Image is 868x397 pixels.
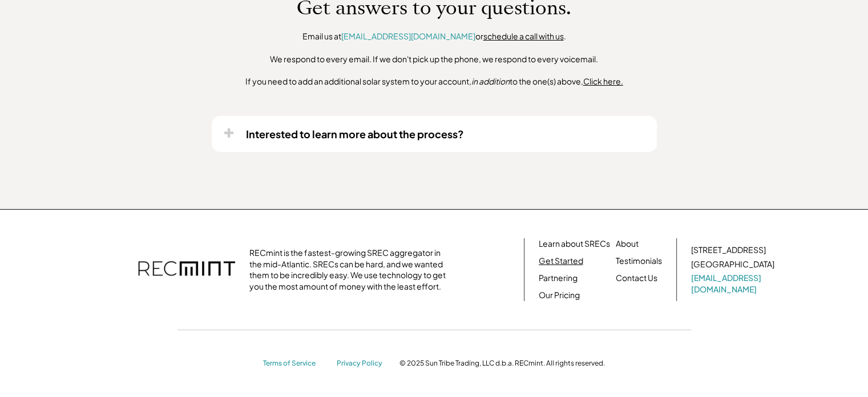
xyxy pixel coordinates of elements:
a: Get Started [539,255,583,267]
a: Learn about SRECs [539,238,610,250]
a: [EMAIL_ADDRESS][DOMAIN_NAME] [341,31,475,41]
a: Our Pricing [539,290,580,301]
div: Interested to learn more about the process? [246,127,464,141]
a: schedule a call with us [483,31,564,41]
div: If you need to add an additional solar system to your account, to the one(s) above, [245,76,623,87]
a: Privacy Policy [337,359,388,368]
a: About [616,238,639,250]
div: © 2025 Sun Tribe Trading, LLC d.b.a. RECmint. All rights reserved. [399,359,605,368]
a: Terms of Service [263,359,326,368]
u: Click here. [583,76,623,86]
a: Contact Us [616,272,657,284]
em: in addition [471,76,510,86]
a: Testimonials [616,255,662,267]
div: We respond to every email. If we don't pick up the phone, we respond to every voicemail. [270,54,598,65]
a: Partnering [539,272,578,284]
div: RECmint is the fastest-growing SREC aggregator in the mid-Atlantic. SRECs can be hard, and we wan... [249,247,452,292]
img: recmint-logotype%403x.png [138,250,235,290]
div: [GEOGRAPHIC_DATA] [691,259,774,270]
div: Email us at or . [302,31,566,42]
a: [EMAIL_ADDRESS][DOMAIN_NAME] [691,272,777,295]
div: [STREET_ADDRESS] [691,244,766,256]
